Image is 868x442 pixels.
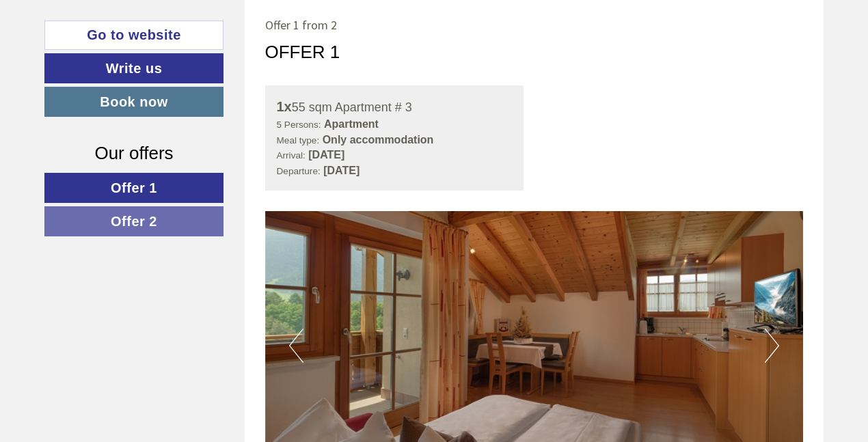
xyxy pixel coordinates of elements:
div: Our offers [44,141,223,166]
a: Write us [44,53,223,83]
div: Offer 1 [265,40,340,65]
a: Go to website [44,20,223,50]
b: 1x [277,99,292,114]
button: Next [765,329,779,363]
b: Apartment [324,118,379,130]
span: Offer 2 [111,214,157,229]
div: 55 sqm Apartment # 3 [277,97,513,117]
small: Departure: [277,166,321,176]
b: [DATE] [308,149,344,161]
small: 5 Persons: [277,120,321,130]
b: Only accommodation [323,134,434,146]
small: Meal type: [277,135,320,146]
a: Book now [44,87,223,117]
small: Arrival: [277,150,306,161]
b: [DATE] [323,165,360,176]
span: Offer 1 from 2 [265,17,337,33]
button: Previous [289,329,303,363]
span: Offer 1 [111,180,157,195]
